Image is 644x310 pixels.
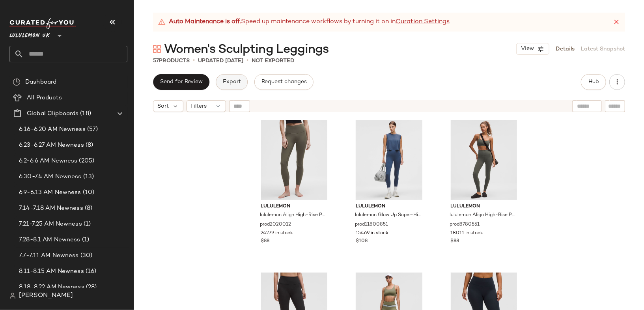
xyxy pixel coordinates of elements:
span: Women's Sculpting Leggings [164,42,329,58]
span: lululemon Align High-Rise Pant 28" [450,212,517,219]
span: $108 [356,238,368,245]
img: LW5CTAS_045739_1 [255,120,334,200]
span: Request changes [261,79,307,85]
span: 18011 in stock [451,230,483,237]
span: prod11800851 [355,221,388,228]
span: $88 [261,238,270,245]
span: prod2020012 [260,221,291,228]
span: Hub [588,79,599,85]
span: Filters [191,102,207,110]
span: (10) [81,188,95,197]
img: svg%3e [13,78,21,86]
span: 7.28-8.1 AM Newness [19,235,80,245]
span: lululemon Glow Up Super-High-Rise Tight 25" [355,212,422,219]
img: svg%3e [153,45,161,53]
span: prod8780551 [450,221,480,228]
span: • [193,56,195,65]
span: (1) [80,235,89,245]
span: (30) [79,251,93,260]
p: updated [DATE] [198,57,243,65]
span: (57) [86,125,98,134]
span: (1) [82,220,91,229]
span: 24279 in stock [261,230,293,237]
span: (8) [83,204,92,213]
img: cfy_white_logo.C9jOOHJF.svg [9,18,77,29]
button: Hub [581,74,606,90]
span: 6.2-6.6 AM Newness [19,157,78,166]
img: LW5CTES_035487_1 [444,120,524,200]
span: 15469 in stock [356,230,388,237]
button: View [516,43,549,55]
span: 7.7-7.11 AM Newness [19,251,79,260]
span: 8.11-8.15 AM Newness [19,267,84,276]
span: lululemon [451,203,517,210]
a: Curation Settings [396,17,450,27]
img: svg%3e [9,293,16,299]
span: (205) [78,157,95,166]
span: 6.16-6.20 AM Newness [19,125,86,134]
button: Send for Review [153,74,209,90]
img: LW5FZES_071150_1 [349,120,429,200]
div: Speed up maintenance workflows by turning it on in [158,17,450,27]
span: lululemon Align High-Rise Pant 25" [260,212,327,219]
a: Details [556,45,575,53]
span: Lululemon UK [9,27,50,41]
span: Global Clipboards [27,109,78,118]
span: (28) [84,283,97,292]
span: Send for Review [160,79,203,85]
span: 57 [153,58,159,64]
span: (18) [78,109,91,118]
div: Products [153,57,190,65]
span: Export [222,79,241,85]
span: $88 [451,238,459,245]
span: (16) [84,267,97,276]
span: 8.18-8.22 AM Newness [19,283,84,292]
p: Not Exported [252,57,294,65]
span: Sort [157,102,169,110]
span: [PERSON_NAME] [19,291,73,301]
span: 7.21-7.25 AM Newness [19,220,82,229]
span: lululemon [261,203,328,210]
strong: Auto Maintenance is off. [169,17,241,27]
span: 6.23-6.27 AM Newness [19,141,84,150]
span: View [521,46,534,52]
span: 7.14-7.18 AM Newness [19,204,83,213]
button: Export [216,74,248,90]
span: (8) [84,141,93,150]
span: (13) [82,172,94,181]
span: All Products [27,93,62,103]
span: • [246,56,248,65]
span: Dashboard [25,78,56,87]
span: lululemon [356,203,422,210]
button: Request changes [254,74,314,90]
span: 6.30-7.4 AM Newness [19,172,82,181]
span: 6.9-6.13 AM Newness [19,188,81,197]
